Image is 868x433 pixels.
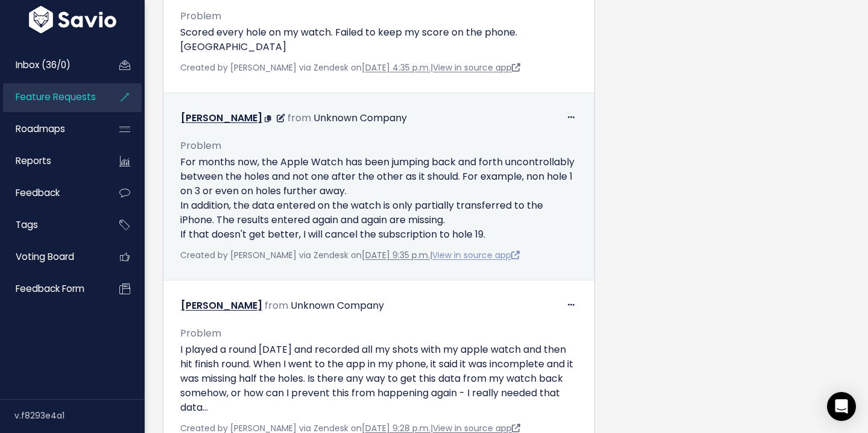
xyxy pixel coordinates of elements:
span: Inbox (36/0) [16,58,71,71]
span: Tags [16,218,38,231]
span: Created by [PERSON_NAME] via Zendesk on | [180,62,520,74]
div: v.f8293e4a1 [14,400,145,431]
span: Roadmaps [16,122,65,135]
a: Tags [3,211,100,239]
span: Voting Board [16,250,74,263]
i: Copy Email to clipboard [265,115,271,122]
a: [DATE] 4:35 p.m. [362,62,430,74]
p: I played a round [DATE] and recorded all my shots with my apple watch and then hit finish round. ... [180,343,577,415]
div: Open Intercom Messenger [827,392,856,421]
p: For months now, the Apple Watch has been jumping back and forth uncontrollably between the holes ... [180,155,577,242]
a: [PERSON_NAME] [181,111,262,125]
span: from [265,299,288,312]
a: Feedback form [3,275,100,303]
div: Unknown Company [313,110,407,127]
p: Scored every hole on my watch. Failed to keep my score on the phone. [GEOGRAPHIC_DATA] [180,25,577,54]
a: [DATE] 9:35 p.m. [362,249,430,261]
a: Feedback [3,179,100,207]
a: Feature Requests [3,83,100,111]
span: Feature Requests [16,90,96,103]
img: logo-white.9d6f32f41409.svg [26,6,119,33]
a: Reports [3,147,100,175]
a: Inbox (36/0) [3,51,100,79]
a: View in source app [433,62,520,74]
div: Unknown Company [291,297,384,315]
span: Problem [180,9,221,23]
span: Created by [PERSON_NAME] via Zendesk on | [180,249,520,261]
a: [PERSON_NAME] [181,299,262,312]
span: Problem [180,139,221,153]
span: from [288,111,311,125]
span: Feedback [16,186,60,199]
a: View in source app [432,249,520,261]
a: Roadmaps [3,115,100,143]
span: Problem [180,326,221,340]
span: Reports [16,154,51,167]
a: Voting Board [3,243,100,271]
span: Feedback form [16,282,84,295]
